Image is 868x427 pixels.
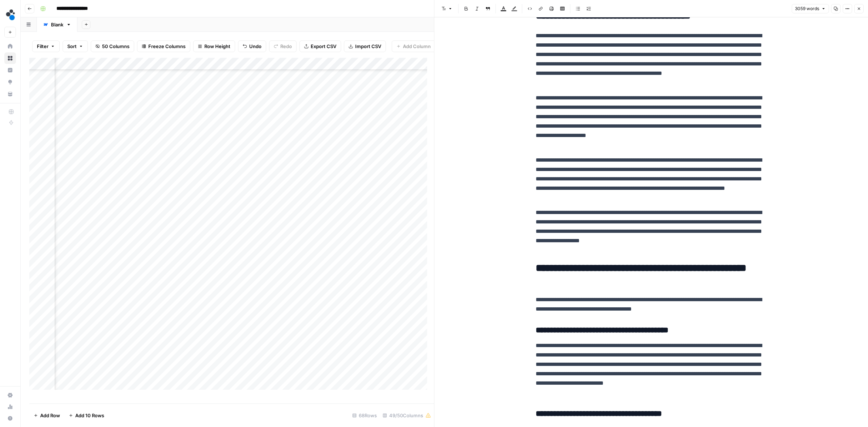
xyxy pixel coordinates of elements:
div: 68 Rows [349,410,380,421]
button: Undo [238,40,266,52]
span: Sort [67,43,77,50]
span: Row Height [204,43,230,50]
a: Your Data [4,88,16,100]
div: Blank [51,21,63,28]
a: Blank [37,17,77,32]
button: 50 Columns [91,40,134,52]
button: Add 10 Rows [64,410,109,421]
button: Filter [32,40,60,52]
span: Freeze Columns [148,43,186,50]
span: 50 Columns [102,43,129,50]
button: Add Column [392,40,435,52]
a: Insights [4,64,16,76]
button: Add Row [29,410,64,421]
span: Import CSV [355,43,381,50]
img: spot.ai Logo [4,8,17,21]
button: Import CSV [344,40,386,52]
button: Row Height [193,40,235,52]
span: Add 10 Rows [75,412,104,419]
button: Export CSV [299,40,341,52]
a: Settings [4,389,16,401]
a: Opportunities [4,76,16,88]
a: Usage [4,401,16,413]
span: 3059 words [795,5,819,12]
span: Add Column [403,43,431,50]
button: Redo [269,40,297,52]
button: Freeze Columns [137,40,190,52]
button: Workspace: spot.ai [4,6,16,24]
div: 49/50 Columns [380,410,434,421]
span: Export CSV [311,43,336,50]
button: Help + Support [4,413,16,424]
button: 3059 words [792,4,829,13]
span: Undo [249,43,261,50]
span: Redo [280,43,292,50]
a: Home [4,40,16,52]
a: Browse [4,52,16,64]
span: Filter [37,43,48,50]
button: Sort [63,40,88,52]
span: Add Row [40,412,60,419]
